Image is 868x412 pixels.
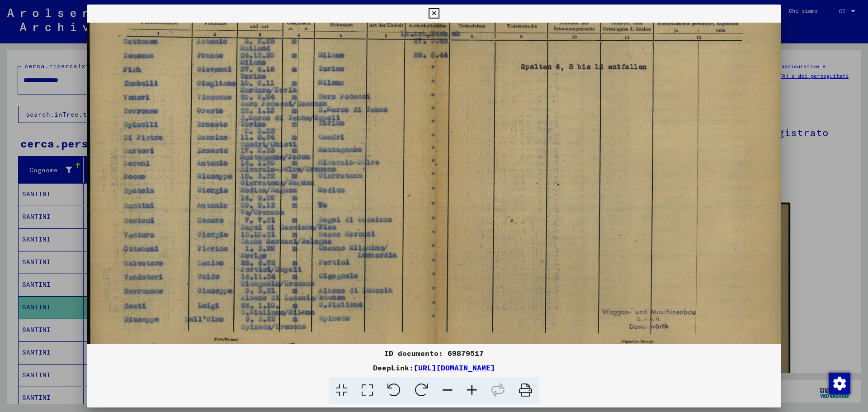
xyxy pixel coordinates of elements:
[829,373,850,394] img: Modifica consenso
[384,349,484,358] font: ID documento: 69879517
[414,363,495,372] a: [URL][DOMAIN_NAME]
[373,363,414,372] font: DeepLink:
